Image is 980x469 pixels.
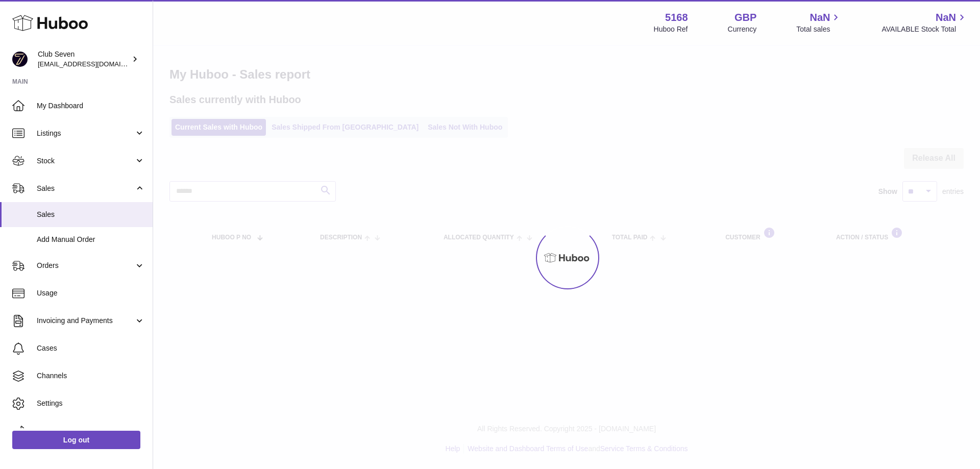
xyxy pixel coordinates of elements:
[37,288,145,298] span: Usage
[796,24,842,34] span: Total sales
[936,11,956,24] span: NaN
[12,431,140,449] a: Log out
[37,426,145,436] span: Returns
[37,235,145,244] span: Add Manual Order
[881,24,968,34] span: AVAILABLE Stock Total
[37,371,145,381] span: Channels
[728,24,757,34] div: Currency
[881,11,968,34] a: NaN AVAILABLE Stock Total
[37,156,134,166] span: Stock
[38,60,150,68] span: [EMAIL_ADDRESS][DOMAIN_NAME]
[37,343,145,353] span: Cases
[665,11,688,24] strong: 5168
[37,261,134,270] span: Orders
[796,11,842,34] a: NaN Total sales
[37,101,145,111] span: My Dashboard
[12,52,28,67] img: info@wearclubseven.com
[37,316,134,326] span: Invoicing and Payments
[734,11,756,24] strong: GBP
[654,24,688,34] div: Huboo Ref
[37,399,145,408] span: Settings
[37,210,145,219] span: Sales
[37,184,134,193] span: Sales
[810,11,830,24] span: NaN
[38,50,130,69] div: Club Seven
[37,129,134,138] span: Listings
